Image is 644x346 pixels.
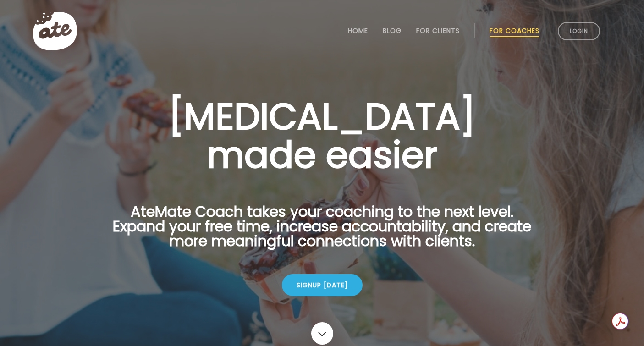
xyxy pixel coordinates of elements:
p: AteMate Coach takes your coaching to the next level. Expand your free time, increase accountabili... [99,204,546,259]
a: Blog [383,27,402,34]
a: Home [348,27,368,34]
h1: [MEDICAL_DATA] made easier [99,97,546,174]
a: For Coaches [490,27,539,34]
div: Signup [DATE] [282,274,363,296]
a: For Clients [416,27,460,34]
a: Login [558,22,600,40]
